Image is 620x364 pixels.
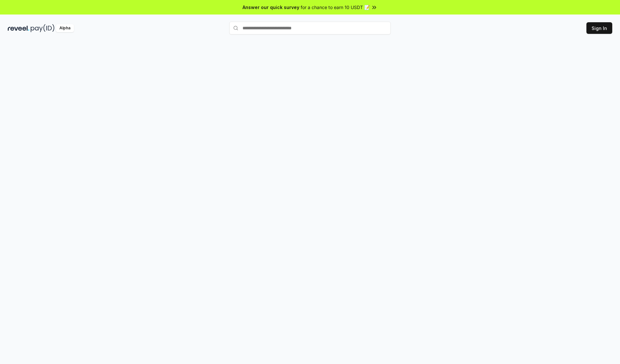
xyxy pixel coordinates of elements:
span: Answer our quick survey [243,4,299,11]
button: Sign In [586,22,612,34]
div: Alpha [56,24,74,32]
img: reveel_dark [8,24,29,32]
span: for a chance to earn 10 USDT 📝 [301,4,370,11]
img: pay_id [31,24,55,32]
